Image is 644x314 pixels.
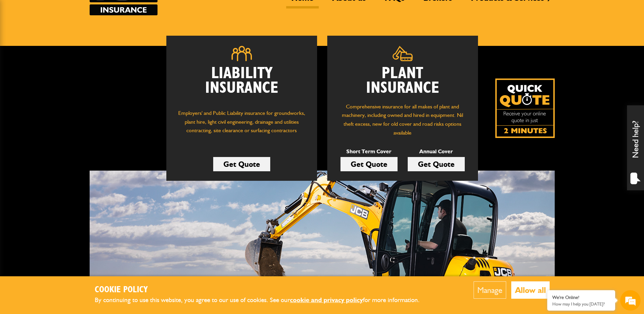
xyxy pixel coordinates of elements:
[408,147,465,156] p: Annual Cover
[213,157,270,171] a: Get Quote
[627,105,644,190] div: Need help?
[337,66,468,95] h2: Plant Insurance
[341,147,398,156] p: Short Term Cover
[408,157,465,171] a: Get Quote
[337,102,468,137] p: Comprehensive insurance for all makes of plant and machinery, including owned and hired in equipm...
[552,301,610,307] p: How may I help you today?
[552,295,610,300] div: We're Online!
[495,78,555,138] a: Get your insurance quote isn just 2-minutes
[495,78,555,138] img: Quick Quote
[290,296,363,304] a: cookie and privacy policy
[474,281,506,299] button: Manage
[177,109,307,141] p: Employers' and Public Liability insurance for groundworks, plant hire, light civil engineering, d...
[95,295,431,306] p: By continuing to use this website, you agree to our use of cookies. See our for more information.
[95,285,431,295] h2: Cookie Policy
[177,66,307,102] h2: Liability Insurance
[341,157,398,171] a: Get Quote
[511,281,550,299] button: Allow all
